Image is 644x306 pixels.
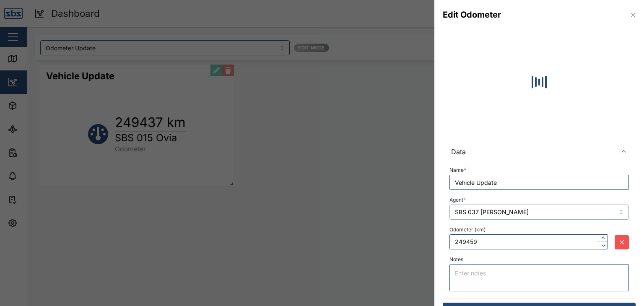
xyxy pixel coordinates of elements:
[449,205,629,220] input: Select Agent
[443,8,501,21] div: Edit Odometer
[449,257,463,262] label: Notes
[449,227,486,233] label: Odometer (km)
[449,197,466,203] label: Agent
[449,234,608,249] input: Enter odometer
[449,175,629,190] input: Name
[443,162,636,298] div: Data
[449,167,466,173] label: Name
[443,141,636,162] button: Data
[451,141,610,162] span: Data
